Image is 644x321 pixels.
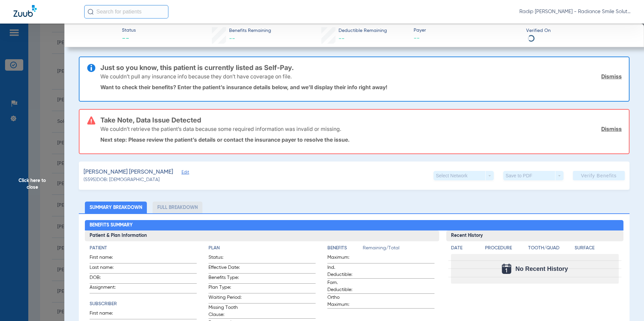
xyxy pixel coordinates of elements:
span: First name: [90,310,123,319]
span: Edit [182,170,188,176]
app-breakdown-title: Procedure [485,245,526,254]
span: Benefits Remaining [229,27,271,34]
h4: Patient [90,245,197,252]
span: (5595) DOB: [DEMOGRAPHIC_DATA] [84,176,160,183]
span: Fam. Deductible: [327,279,360,293]
span: Effective Date: [208,264,241,273]
span: [PERSON_NAME] [PERSON_NAME] [84,168,173,176]
img: Search Icon [88,9,94,15]
app-breakdown-title: Tooth/Quad [528,245,572,254]
p: Want to check their benefits? Enter the patient’s insurance details below, and we’ll display thei... [100,84,622,91]
span: Status: [208,254,241,263]
span: First name: [90,254,123,263]
span: -- [229,36,235,42]
p: Next step: Please review the patient’s details or contact the insurance payer to resolve the issue. [100,136,622,143]
app-breakdown-title: Date [451,245,479,254]
span: Missing Tooth Clause: [208,304,241,318]
span: Last name: [90,264,123,273]
span: -- [414,34,520,43]
input: Search for patients [84,5,168,19]
span: -- [339,36,345,42]
span: Plan Type: [208,284,241,293]
p: We couldn’t retrieve the patient’s data because some required information was invalid or missing. [100,126,341,132]
span: Remaining/Total [363,245,434,254]
li: Summary Breakdown [85,202,147,213]
li: Full Breakdown [153,202,202,213]
h3: Patient & Plan Information [85,230,440,241]
span: DOB: [90,274,123,283]
span: No Recent History [515,265,568,272]
h4: Procedure [485,245,526,252]
h4: Benefits [327,245,363,252]
h4: Surface [575,245,619,252]
h2: Benefits Summary [85,220,624,231]
h3: Take Note, Data Issue Detected [100,117,622,123]
h4: Subscriber [90,300,197,308]
img: Zuub Logo [13,5,37,17]
a: Dismiss [601,126,622,132]
span: Deductible Remaining [339,27,387,34]
span: Assignment: [90,284,123,293]
span: Ind. Deductible: [327,264,360,278]
span: Status [122,27,136,34]
span: Maximum: [327,254,360,263]
span: Radip [PERSON_NAME] - Radiance Smile Solutions [519,8,631,15]
h3: Recent History [446,230,623,241]
span: Ortho Maximum: [327,294,360,308]
span: Waiting Period: [208,294,241,303]
span: Verified On [526,27,633,34]
h4: Plan [208,245,316,252]
h3: Just so you know, this patient is currently listed as Self-Pay. [100,64,622,71]
span: Payer [414,27,520,34]
span: Benefits Type: [208,274,241,283]
span: -- [122,34,136,44]
h4: Tooth/Quad [528,245,572,252]
app-breakdown-title: Surface [575,245,619,254]
h4: Date [451,245,479,252]
p: We couldn’t pull any insurance info because they don’t have coverage on file. [100,73,292,80]
img: info-icon [87,64,95,72]
img: Calendar [502,264,511,274]
img: error-icon [87,116,95,124]
iframe: Chat Widget [610,289,644,321]
a: Dismiss [601,73,622,80]
app-breakdown-title: Benefits [327,245,363,254]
